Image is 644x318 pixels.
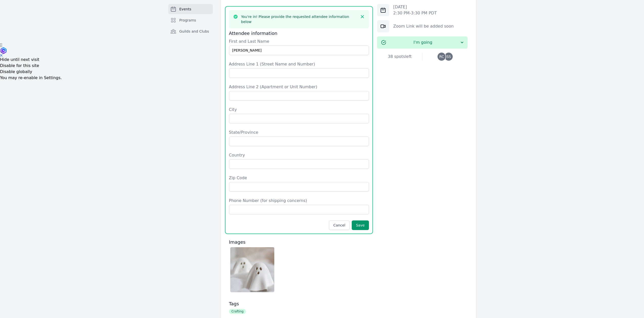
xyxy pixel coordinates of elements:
button: Cancel [329,220,349,230]
a: Programs [168,15,213,25]
span: I'm going [386,39,460,46]
span: Events [179,7,191,12]
span: Guilds and Clubs [179,29,209,34]
a: Events [168,4,213,14]
button: Save [352,220,369,230]
span: Crafting [229,309,246,314]
a: Guilds and Clubs [168,26,213,36]
nav: Sidebar [168,4,213,44]
button: I'm going [377,36,468,49]
label: Phone Number (for shipping concerns) [229,198,369,204]
span: Programs [179,18,196,23]
img: Screenshot%202025-08-18%20at%2011.44.36%E2%80%AFAM.png [230,247,275,292]
a: Zoom Link will be added soon [393,24,454,29]
label: Country [229,152,369,158]
label: City [229,107,369,113]
label: State/Province [229,129,369,135]
h3: Images [229,239,369,245]
label: Zip Code [229,175,369,181]
h3: Attendee information [229,30,369,36]
span: RC [439,55,444,58]
p: [DATE] [393,4,437,10]
label: Address Line 2 (Apartment or Unit Number) [229,84,369,90]
p: 2:30 PM - 3:30 PM PDT [393,10,437,16]
h3: You're in! Please provide the requested attendee information below [241,14,357,24]
span: SS [446,55,451,58]
h3: Tags [229,301,369,307]
div: 38 spots left [377,54,422,60]
label: Address Line 1 (Street Name and Number) [229,61,369,67]
label: First and Last Name [229,38,369,44]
